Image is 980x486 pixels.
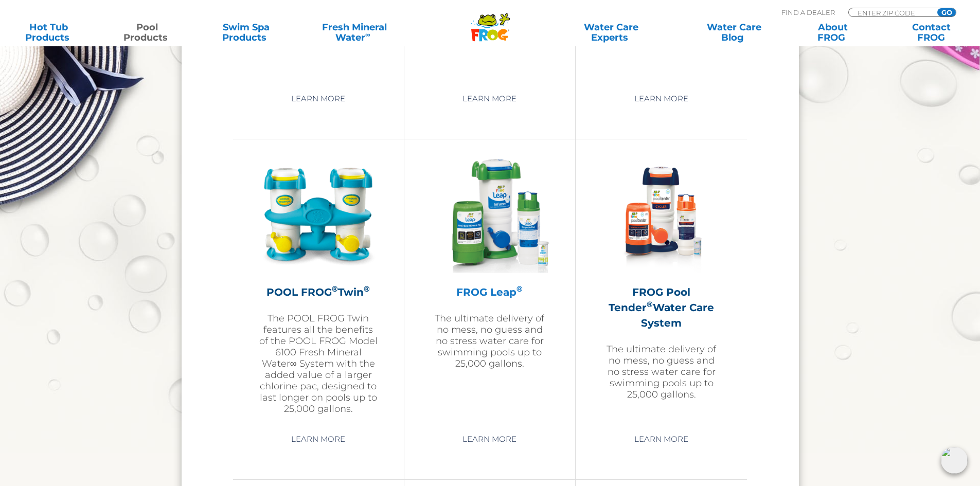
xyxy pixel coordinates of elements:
[857,8,926,17] input: Zip Code Form
[430,313,549,369] p: The ultimate delivery of no mess, no guess and no stress water care for swimming pools up to 25,0...
[208,22,284,43] a: Swim SpaProducts
[259,155,378,274] img: pool-product-pool-frog-twin-300x300.png
[279,430,357,448] a: Learn More
[781,8,835,17] p: Find A Dealer
[279,89,357,108] a: Learn More
[259,284,378,300] h2: POOL FROG Twin
[602,155,721,274] img: pool-tender-product-img-v2-300x300.png
[647,299,653,309] sup: ®
[601,155,721,422] a: FROG Pool Tender®Water Care SystemThe ultimate delivery of no mess, no guess and no stress water ...
[364,284,370,294] sup: ®
[893,22,970,43] a: ContactFROG
[306,22,402,43] a: Fresh MineralWater∞
[516,284,523,294] sup: ®
[937,8,956,16] input: GO
[794,22,871,43] a: AboutFROG
[622,89,700,108] a: Learn More
[601,344,721,400] p: The ultimate delivery of no mess, no guess and no stress water care for swimming pools up to 25,0...
[430,155,549,422] a: FROG Leap®The ultimate delivery of no mess, no guess and no stress water care for swimming pools ...
[451,89,528,108] a: Learn More
[365,30,370,39] sup: ∞
[430,284,549,300] h2: FROG Leap
[622,430,700,448] a: Learn More
[109,22,186,43] a: PoolProducts
[259,155,378,422] a: POOL FROG®Twin®The POOL FROG Twin features all the benefits of the POOL FROG Model 6100 Fresh Min...
[696,22,772,43] a: Water CareBlog
[10,22,87,43] a: Hot TubProducts
[451,430,528,448] a: Learn More
[941,447,968,474] img: openIcon
[601,284,721,331] h2: FROG Pool Tender Water Care System
[549,22,673,43] a: Water CareExperts
[332,284,338,294] sup: ®
[259,313,378,415] p: The POOL FROG Twin features all the benefits of the POOL FROG Model 6100 Fresh Mineral Water∞ Sys...
[430,155,549,274] img: frog-leap-featured-img-v2-300x300.png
